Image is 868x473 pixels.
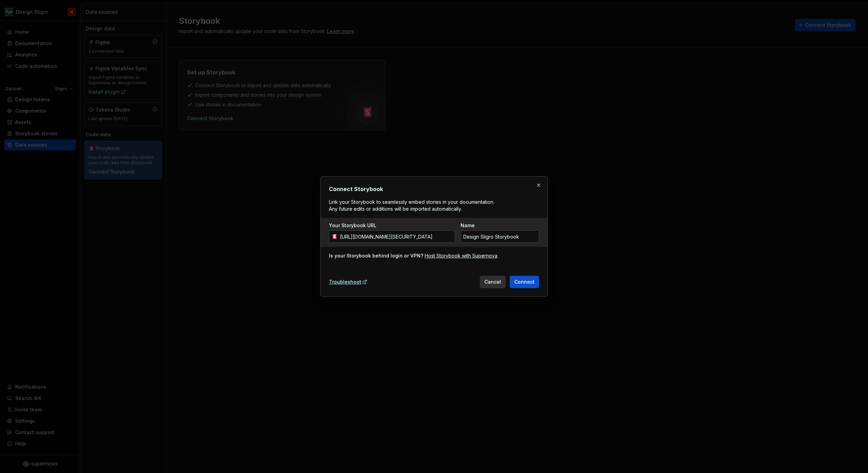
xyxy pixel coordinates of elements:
a: Troubleshoot [329,278,368,285]
button: Connect [510,276,539,288]
h2: Connect Storybook [329,185,539,193]
label: Name [461,222,475,229]
input: https://your-storybook-domain.com/... [337,230,455,243]
input: Custom Storybook Name [461,230,539,243]
button: Cancel [480,276,506,288]
p: Link your Storybook to seamlessly embed stories in your documentation. Any future edits or additi... [329,199,497,212]
a: Host Storybook with Supernova [425,252,497,259]
label: Your Storybook URL [329,222,376,229]
div: Is your Storybook behind login or VPN? [329,252,423,259]
span: Cancel [484,278,501,285]
span: Connect [514,278,535,285]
